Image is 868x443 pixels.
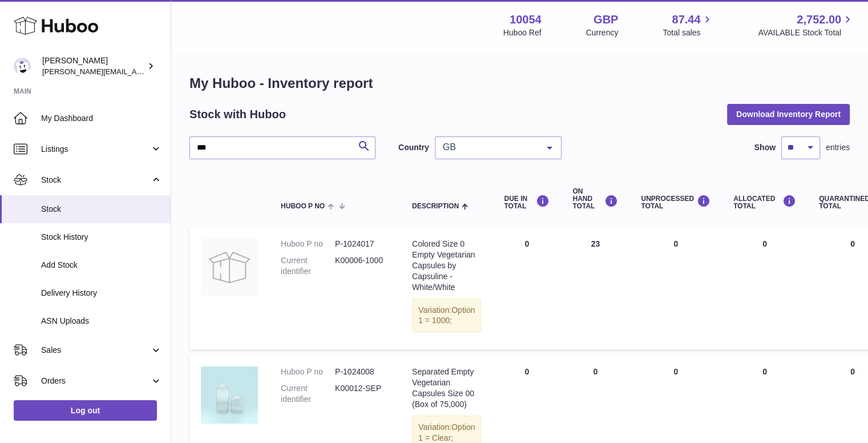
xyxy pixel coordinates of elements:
[412,239,481,292] div: Colored Size 0 Empty Vegetarian Capsules by Capsuline - White/White
[281,367,335,377] dt: Huboo P no
[418,305,475,325] span: Option 1 = 1000;
[281,255,335,277] dt: Current identifier
[281,203,325,210] span: Huboo P no
[335,367,389,377] dd: P-1024008
[412,299,481,333] div: Variation:
[722,227,808,349] td: 0
[398,142,429,153] label: Country
[733,195,796,210] div: ALLOCATED Total
[850,367,855,376] span: 0
[629,227,722,349] td: 0
[754,142,776,153] label: Show
[335,239,389,249] dd: P-1024017
[281,239,335,249] dt: Huboo P no
[41,288,162,299] span: Delivery History
[201,367,258,424] img: product image
[41,260,162,271] span: Add Stock
[42,67,229,76] span: [PERSON_NAME][EMAIL_ADDRESS][DOMAIN_NAME]
[503,27,542,38] div: Huboo Ref
[41,376,150,386] span: Orders
[41,175,150,186] span: Stock
[42,55,145,77] div: [PERSON_NAME]
[663,27,713,38] span: Total sales
[586,27,619,38] div: Currency
[594,12,618,27] strong: GBP
[572,188,618,211] div: ON HAND Total
[41,232,162,243] span: Stock History
[41,204,162,215] span: Stock
[850,239,855,248] span: 0
[41,144,150,155] span: Listings
[758,12,854,38] a: 2,752.00 AVAILABLE Stock Total
[41,316,162,327] span: ASN Uploads
[510,12,542,27] strong: 10054
[412,367,481,410] div: Separated Empty Vegetarian Capsules Size 00 (Box of 75,000)
[412,203,459,210] span: Description
[335,255,389,277] dd: K00006-1000
[641,195,710,210] div: UNPROCESSED Total
[14,58,31,75] img: luz@capsuline.com
[797,12,841,27] span: 2,752.00
[672,12,700,27] span: 87.44
[418,422,475,442] span: Option 1 = Clear;
[561,227,629,349] td: 23
[492,227,561,349] td: 0
[826,142,850,153] span: entries
[201,239,258,296] img: product image
[41,113,162,124] span: My Dashboard
[41,345,150,356] span: Sales
[758,27,854,38] span: AVAILABLE Stock Total
[189,74,850,92] h1: My Huboo - Inventory report
[335,383,389,405] dd: K00012-SEP
[281,383,335,405] dt: Current identifier
[727,104,850,124] button: Download Inventory Report
[440,142,538,153] span: GB
[14,400,157,421] a: Log out
[189,107,286,122] h2: Stock with Huboo
[663,12,713,38] a: 87.44 Total sales
[504,195,550,210] div: DUE IN TOTAL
